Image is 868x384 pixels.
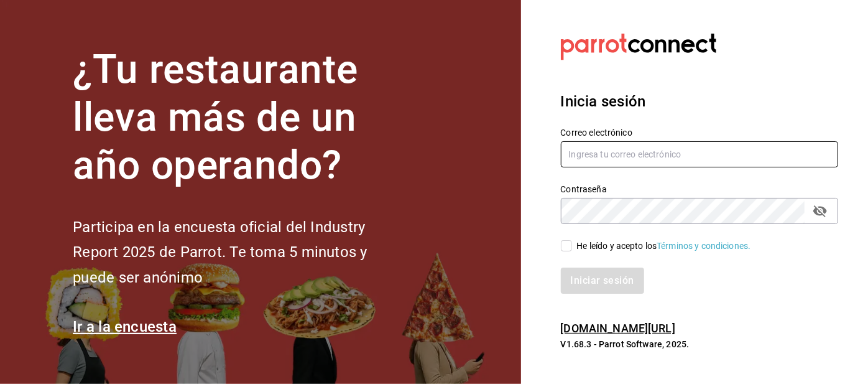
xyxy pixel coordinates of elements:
button: passwordField [810,200,831,222]
p: V1.68.3 - Parrot Software, 2025. [561,338,838,350]
input: Ingresa tu correo electrónico [561,141,839,167]
a: [DOMAIN_NAME][URL] [561,322,675,335]
label: Contraseña [561,185,839,194]
a: Términos y condiciones. [657,241,750,251]
h2: Participa en la encuesta oficial del Industry Report 2025 de Parrot. Te toma 5 minutos y puede se... [73,215,409,291]
h3: Inicia sesión [561,90,838,113]
label: Correo electrónico [561,129,839,138]
div: He leído y acepto los [577,240,751,253]
h1: ¿Tu restaurante lleva más de un año operando? [73,46,409,189]
a: Ir a la encuesta [73,318,177,335]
